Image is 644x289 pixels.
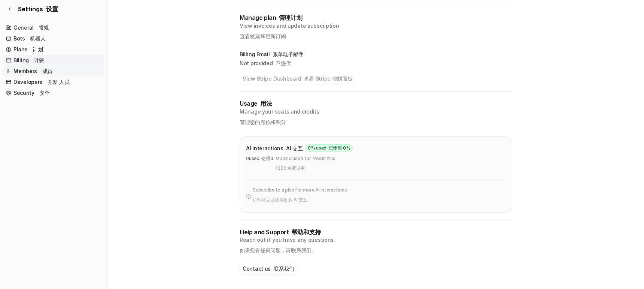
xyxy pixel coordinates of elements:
font: 计划 [33,46,43,52]
font: 机器人 [30,35,45,42]
p: Manage your seats and credits [240,108,512,129]
p: Reach out if you have any questions. [240,236,512,257]
font: 常规 [39,24,49,31]
button: View Stripe Dashboard 查看 Stripe 控制面板 [240,73,356,84]
p: Help and Support [240,228,512,237]
font: 安全 [39,90,49,96]
a: Billing 计费 [3,55,104,66]
span: 0 % used [305,144,353,152]
font: 使用0 [261,156,273,161]
a: Members 成员 [3,66,104,76]
font: 管理您的席位和积分 [240,119,286,125]
font: 订阅计划以获得更多 AI 交互 [253,197,307,202]
font: 查看 Stripe 控制面板 [304,75,353,82]
font: AI 交互 [286,145,303,151]
p: Billing Email [240,51,512,58]
font: 帮助和支持 [292,228,321,236]
p: View invoices and update subscription [240,22,512,43]
p: / 200 included for free in trial [276,155,335,175]
a: General 常规 [3,22,104,33]
p: AI interactions [246,144,303,152]
font: 已使用 0% [329,145,350,151]
font: 如果您有任何问题，请联系我们。 [240,247,317,253]
a: Bots 机器人 [3,33,104,44]
font: 计费 [34,57,44,63]
span: Settings [18,4,58,13]
p: Usage [240,99,512,108]
font: 账单电子邮件 [273,51,303,57]
h2: Manage plan [240,13,512,22]
button: Contact us 联系我们 [240,263,297,274]
font: 联系我们 [274,265,294,272]
font: 设置 [46,5,58,13]
font: 查看发票和更新订阅 [240,33,286,39]
font: 开发 人员 [48,79,70,85]
a: Plans 计划 [3,44,104,55]
font: 管理计划 [279,14,302,21]
font: 成员 [42,68,52,74]
p: Subscribe to a plan for more AI interactions [253,187,347,206]
a: Developers 开发 人员 [3,77,104,87]
font: 不提供 [276,60,291,66]
font: / 200 免费试用 [276,165,305,171]
font: 用法 [260,100,272,107]
a: Security 安全 [3,88,104,98]
p: Not provided [240,60,512,67]
p: 0 used [246,155,273,175]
